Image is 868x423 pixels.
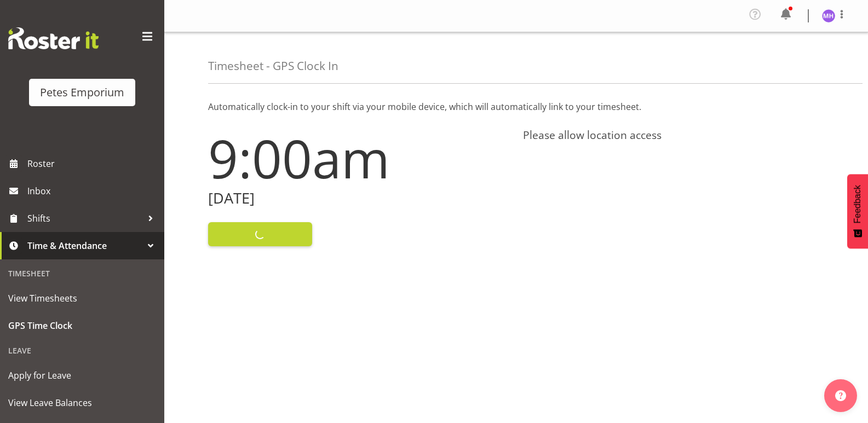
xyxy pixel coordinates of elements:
a: Apply for Leave [3,362,162,389]
h4: Timesheet - GPS Clock In [208,60,338,72]
h4: Please allow location access [523,129,825,142]
h1: 9:00am [208,129,510,188]
span: Apply for Leave [8,367,156,384]
img: help-xxl-2.png [835,390,846,401]
span: Inbox [27,183,159,199]
span: Time & Attendance [27,237,142,254]
div: Petes Emporium [40,84,124,101]
span: Roster [27,155,159,172]
span: GPS Time Clock [8,317,156,334]
h2: [DATE] [208,190,510,207]
img: Rosterit website logo [8,27,99,49]
a: View Leave Balances [3,389,162,416]
a: GPS Time Clock [3,312,162,339]
a: View Timesheets [3,285,162,312]
img: mackenzie-halford4471.jpg [822,9,835,22]
button: Feedback - Show survey [847,174,868,248]
span: Feedback [853,185,863,223]
span: Shifts [27,210,142,227]
div: Leave [3,339,162,362]
p: Automatically clock-in to your shift via your mobile device, which will automatically link to you... [208,100,824,113]
span: View Leave Balances [8,395,156,411]
div: Timesheet [3,262,162,285]
span: View Timesheets [8,290,156,306]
